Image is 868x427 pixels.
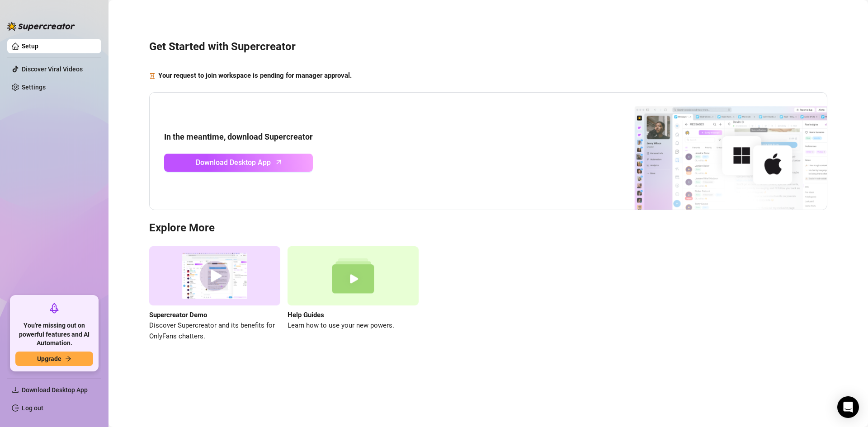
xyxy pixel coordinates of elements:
[22,386,88,394] span: Download Desktop App
[22,66,83,73] a: Discover Viral Videos
[15,352,93,366] button: Upgradearrow-right
[288,311,324,319] strong: Help Guides
[37,355,61,362] span: Upgrade
[65,356,71,362] span: arrow-right
[7,22,75,31] img: logo-BBDzfeDw.svg
[274,157,284,167] span: arrow-up
[149,221,827,235] h3: Explore More
[158,71,352,80] strong: Your request to join workspace is pending for manager approval.
[164,132,313,141] strong: In the meantime, download Supercreator
[22,42,38,50] a: Setup
[288,246,419,342] a: Help GuidesLearn how to use your new powers.
[49,303,60,314] span: rocket
[149,320,280,342] span: Discover Supercreator and its benefits for OnlyFans chatters.
[149,311,207,319] strong: Supercreator Demo
[149,70,156,81] span: hourglass
[149,246,280,342] a: Supercreator DemoDiscover Supercreator and its benefits for OnlyFans chatters.
[22,404,43,412] a: Log out
[15,321,93,348] span: You're missing out on powerful features and AI Automation.
[149,40,827,54] h3: Get Started with Supercreator
[288,320,419,331] span: Learn how to use your new powers.
[22,84,46,91] a: Settings
[164,154,313,172] a: Download Desktop Apparrow-up
[149,246,280,305] img: supercreator demo
[196,157,271,168] span: Download Desktop App
[288,246,419,305] img: help guides
[837,396,859,418] div: Open Intercom Messenger
[601,93,827,210] img: download app
[12,386,19,394] span: download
